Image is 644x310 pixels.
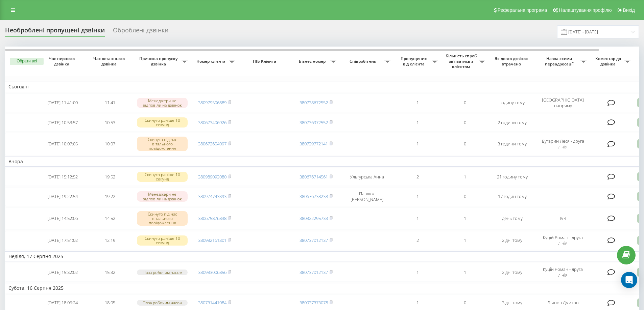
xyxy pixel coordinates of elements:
td: 0 [441,187,488,206]
td: 1 [441,263,488,282]
button: Обрати всі [10,58,44,65]
td: 0 [441,114,488,132]
td: 1 [441,168,488,186]
td: 2 дні тому [488,263,536,282]
td: 12:19 [86,231,134,250]
a: 380979506889 [198,100,226,106]
span: Номер клієнта [194,59,229,64]
span: Бізнес номер [296,59,330,64]
td: 1 [441,207,488,230]
a: 380982161301 [198,237,226,243]
span: Час першого дзвінка [44,56,81,66]
td: 1 [394,93,441,112]
span: Час останнього дзвінка [92,56,128,66]
td: 1 [394,207,441,230]
div: Поза робочим часом [137,300,188,306]
td: [DATE] 10:53:57 [39,114,86,132]
div: Необроблені пропущені дзвінки [5,27,105,37]
td: [DATE] 14:52:06 [39,207,86,230]
td: IVR [536,207,590,230]
td: 0 [441,133,488,155]
span: Вихід [623,7,635,13]
span: Як довго дзвінок втрачено [494,56,530,66]
td: 1 [394,187,441,206]
a: 380322295733 [300,215,328,221]
a: 380739772141 [300,141,328,147]
span: Коментар до дзвінка [593,56,624,66]
td: Куцій Роман - друга лінія [536,263,590,282]
a: 380672654097 [198,141,226,147]
a: 380737012137 [300,269,328,275]
div: Скинуто під час вітального повідомлення [137,137,188,151]
td: [DATE] 17:51:02 [39,231,86,250]
span: Співробітник [343,59,384,64]
td: 3 години тому [488,133,536,155]
span: Причина пропуску дзвінка [137,56,182,66]
span: Пропущених від клієнта [397,56,432,66]
td: [DATE] 15:12:52 [39,168,86,186]
div: Скинуто раніше 10 секунд [137,117,188,128]
a: 380737012137 [300,237,328,243]
td: Куцій Роман - друга лінія [536,231,590,250]
a: 380673406926 [198,119,226,125]
div: Менеджери не відповіли на дзвінок [137,98,188,108]
td: день тому [488,207,536,230]
td: 11:41 [86,93,134,112]
td: 21 годину тому [488,168,536,186]
div: Скинуто раніше 10 секунд [137,235,188,246]
td: 19:52 [86,168,134,186]
td: 14:52 [86,207,134,230]
a: 380731441084 [198,300,226,306]
a: 380983006856 [198,269,226,275]
a: 380736972552 [300,119,328,125]
a: 380989093080 [198,174,226,180]
span: ПІБ Клієнта [244,59,287,64]
td: [DATE] 11:41:00 [39,93,86,112]
span: Кількість спроб зв'язатись з клієнтом [445,53,479,69]
div: Скинуто під час вітального повідомлення [137,211,188,226]
td: 1 [394,263,441,282]
a: 380675876838 [198,215,226,221]
td: годину тому [488,93,536,112]
a: 380974743393 [198,193,226,199]
td: [DATE] 10:07:05 [39,133,86,155]
td: Павлюк [PERSON_NAME] [340,187,394,206]
a: 380676738238 [300,193,328,199]
a: 380738672552 [300,100,328,106]
td: 1 [441,231,488,250]
td: [DATE] 15:32:02 [39,263,86,282]
span: Налаштування профілю [559,7,612,13]
span: Реферальна програма [498,7,547,13]
div: Open Intercom Messenger [621,272,637,288]
td: [GEOGRAPHIC_DATA] напряму [536,93,590,112]
td: Бугарин Леся - друга лінія [536,133,590,155]
div: Оброблені дзвінки [113,27,168,37]
td: 2 [394,231,441,250]
td: 1 [394,114,441,132]
td: 10:07 [86,133,134,155]
td: [DATE] 19:22:54 [39,187,86,206]
a: 380676714561 [300,174,328,180]
div: Скинуто раніше 10 секунд [137,172,188,182]
td: 17 годин тому [488,187,536,206]
span: Назва схеми переадресації [539,56,580,66]
td: 0 [441,93,488,112]
div: Менеджери не відповіли на дзвінок [137,191,188,201]
td: 19:22 [86,187,134,206]
td: Ульгурська Анна [340,168,394,186]
div: Поза робочим часом [137,270,188,275]
td: 2 [394,168,441,186]
a: 380937373078 [300,300,328,306]
td: 15:32 [86,263,134,282]
td: 1 [394,133,441,155]
td: 2 дні тому [488,231,536,250]
td: 10:53 [86,114,134,132]
td: 2 години тому [488,114,536,132]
